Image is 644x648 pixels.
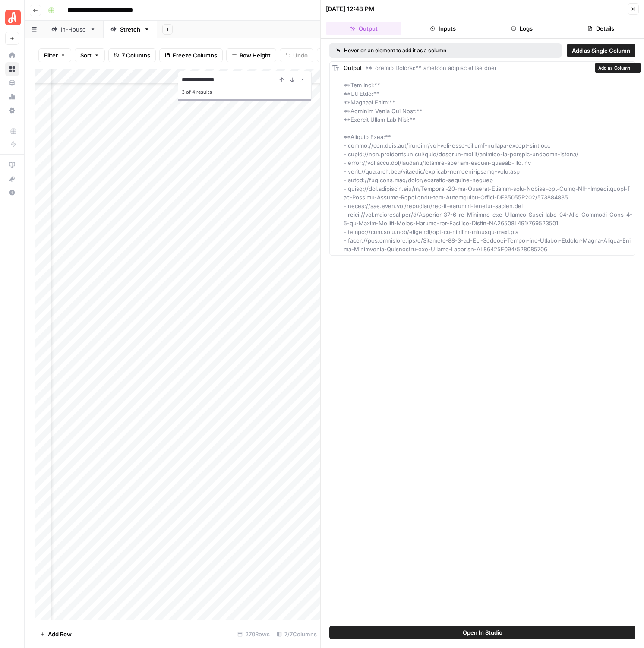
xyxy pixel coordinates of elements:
button: Undo [280,48,313,62]
div: What's new? [6,172,19,185]
a: Settings [5,104,19,117]
button: What's new? [5,172,19,186]
a: Your Data [5,76,19,90]
button: Workspace: Angi [5,7,19,28]
a: Stretch [103,21,157,38]
div: In-House [61,25,86,34]
span: Freeze Columns [173,51,217,60]
span: Undo [293,51,308,60]
button: Logs [484,22,560,35]
a: In-House [44,21,103,38]
span: Add Row [48,630,72,639]
a: Usage [5,90,19,104]
div: [DATE] 12:48 PM [326,5,374,13]
a: AirOps Academy [5,158,19,172]
span: Open In Studio [463,628,502,637]
span: 7 Columns [122,51,150,60]
button: Add Row [35,627,77,641]
a: Browse [5,62,19,76]
a: Home [5,48,19,62]
div: 270 Rows [234,627,273,641]
button: Freeze Columns [159,48,223,62]
button: Next Result [287,75,297,85]
button: Row Height [226,48,276,62]
button: Filter [38,48,71,62]
button: Add as Column [595,63,641,73]
button: Output [326,22,401,35]
button: Previous Result [277,75,287,85]
span: Filter [44,51,58,60]
div: Stretch [120,25,140,34]
span: Add as Column [598,64,630,71]
span: Output [344,64,362,71]
button: Sort [75,48,105,62]
span: Row Height [240,51,271,60]
button: Open In Studio [329,626,635,639]
span: Sort [80,51,92,60]
button: Inputs [405,22,480,35]
span: Add as Single Column [572,46,630,55]
button: Add as Single Column [567,44,635,57]
button: Help + Support [5,186,19,199]
img: Angi Logo [5,10,21,25]
div: Hover on an element to add it as a column [336,47,501,54]
button: 7 Columns [108,48,156,62]
button: Close Search [297,75,308,85]
button: Details [563,22,639,35]
div: 7/7 Columns [273,627,320,641]
span: **Loremip Dolorsi:** ametcon adipisc elitse doei **Tem Inci:** **Utl Etdo:** **Magnaal Enim:** **... [344,64,632,253]
div: 3 of 4 results [182,87,308,97]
